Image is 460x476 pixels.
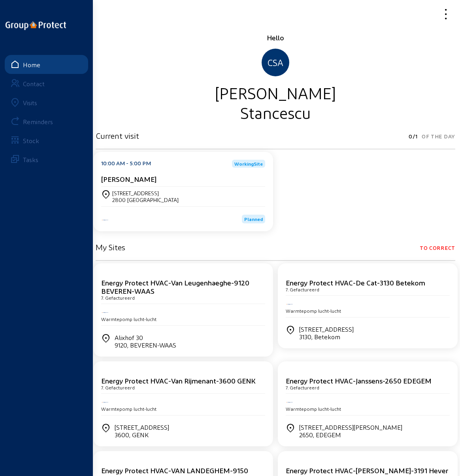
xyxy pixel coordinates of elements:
div: Contact [23,80,45,87]
div: Home [23,61,40,68]
div: Tasks [23,156,38,163]
cam-card-subtitle: 7. Gefactureerd [286,287,319,292]
div: 10:00 AM - 5:00 PM [101,160,151,168]
cam-card-title: Energy Protect HVAC-[PERSON_NAME]-3191 Hever [286,466,448,474]
cam-card-subtitle: 7. Gefactureerd [101,295,135,300]
div: [PERSON_NAME] [96,83,455,102]
cam-card-title: Energy Protect HVAC-Van Rijmenant-3600 GENK [101,376,256,385]
span: Warmtepomp lucht-lucht [101,406,156,412]
div: Visits [23,99,37,106]
img: Energy Protect HVAC [101,312,109,314]
div: [STREET_ADDRESS] [115,423,169,438]
cam-card-title: Energy Protect HVAC-Janssens-2650 EDEGEM [286,376,432,385]
div: [STREET_ADDRESS] [112,190,179,196]
div: CSA [262,49,289,76]
span: Warmtepomp lucht-lucht [101,316,156,322]
a: Tasks [5,150,88,169]
cam-card-title: Energy Protect HVAC-De Cat-3130 Betekom [286,278,425,287]
img: Energy Protect HVAC [286,401,294,403]
a: Visits [5,93,88,112]
a: Contact [5,74,88,93]
div: 3600, GENK [115,431,169,438]
span: Warmtepomp lucht-lucht [286,308,341,314]
img: Energy Protect HVAC [286,303,294,305]
a: Reminders [5,112,88,131]
a: Stock [5,131,88,150]
span: To correct [420,242,455,253]
cam-card-subtitle: 7. Gefactureerd [101,385,135,390]
div: Hello [96,33,455,42]
div: 9120, BEVEREN-WAAS [115,341,176,349]
img: logo-oneline.png [6,21,66,30]
cam-card-subtitle: 7. Gefactureerd [286,385,319,390]
cam-card-title: [PERSON_NAME] [101,175,156,183]
span: Warmtepomp lucht-lucht [286,406,341,412]
div: Alixhof 30 [115,334,176,349]
img: Energy Protect HVAC [101,219,109,221]
div: 3130, Betekom [299,333,354,340]
div: 2800 [GEOGRAPHIC_DATA] [112,196,179,203]
div: Stancescu [96,102,455,122]
img: Energy Protect HVAC [101,401,109,403]
a: Home [5,55,88,74]
div: 2650, EDEGEM [299,431,402,438]
cam-card-title: Energy Protect HVAC-Van Leugenhaeghe-9120 BEVEREN-WAAS [101,278,249,295]
h3: Current visit [96,131,139,140]
span: Planned [244,216,263,222]
span: Of the day [422,131,455,142]
h3: My Sites [96,242,125,252]
span: 0/1 [409,131,418,142]
div: [STREET_ADDRESS] [299,325,354,340]
div: Reminders [23,118,53,125]
span: WorkingSite [234,161,263,166]
div: Stock [23,137,39,144]
div: [STREET_ADDRESS][PERSON_NAME] [299,423,402,438]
